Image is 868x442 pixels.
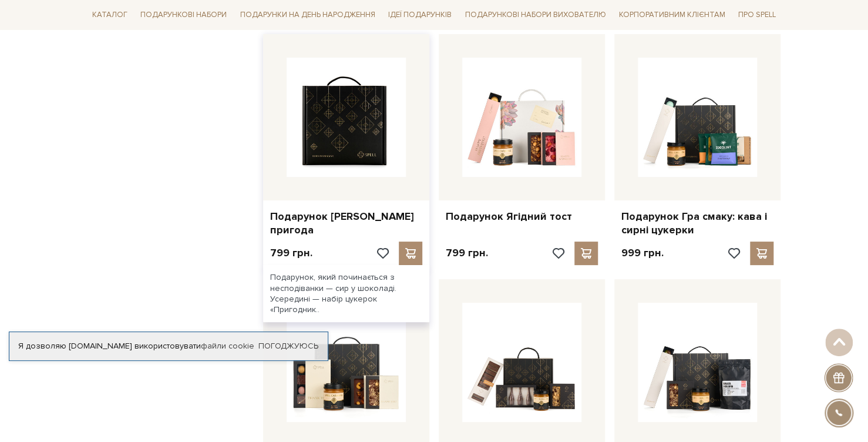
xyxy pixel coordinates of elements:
img: Подарунок Сирна пригода [287,58,406,177]
a: Подарунки на День народження [235,6,380,24]
a: Корпоративним клієнтам [614,5,730,25]
a: Про Spell [734,6,780,24]
a: Подарункові набори [136,6,231,24]
div: Я дозволяю [DOMAIN_NAME] використовувати [9,341,328,351]
a: Подарунок Ягідний тост [446,210,598,223]
div: Подарунок, який починається з несподіванки — сир у шоколаді. Усередині — набір цукерок «Пригодник.. [263,265,429,322]
p: 799 грн. [270,246,312,260]
a: Каталог [88,6,132,24]
a: Подарункові набори вихователю [460,5,610,25]
a: Ідеї подарунків [383,6,456,24]
a: Подарунок [PERSON_NAME] пригода [270,210,422,237]
a: Подарунок Гра смаку: кава і сирні цукерки [621,210,773,237]
p: 799 грн. [446,246,488,260]
a: файли cookie [201,341,254,351]
a: Погоджуюсь [258,341,318,351]
p: 999 грн. [621,246,664,260]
